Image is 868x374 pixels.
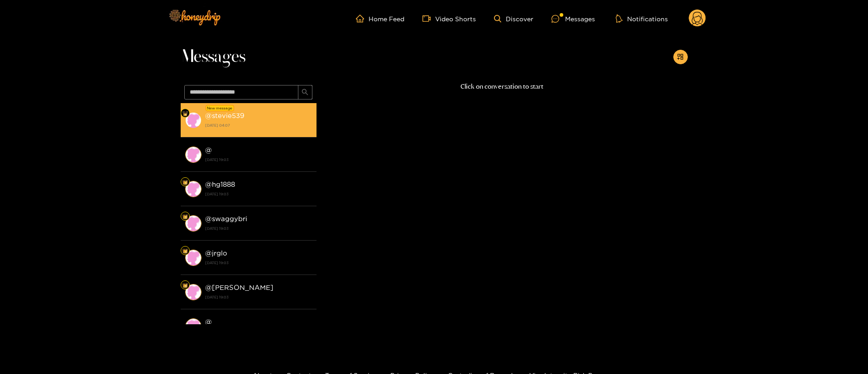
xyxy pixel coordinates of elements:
[205,121,312,129] strong: [DATE] 04:07
[205,215,247,223] strong: @ swaggybri
[182,214,188,219] img: Fan Level
[182,180,188,185] img: Fan Level
[494,15,533,23] a: Discover
[185,215,201,232] img: conversation
[205,318,212,326] strong: @
[205,224,312,232] strong: [DATE] 19:03
[185,181,201,197] img: conversation
[205,249,227,257] strong: @ jrglo
[182,248,188,254] img: Fan Level
[205,284,273,291] strong: @ [PERSON_NAME]
[185,318,201,335] img: conversation
[185,112,201,128] img: conversation
[356,14,369,23] span: home
[298,85,312,99] button: search
[205,156,312,164] strong: [DATE] 19:03
[206,105,234,111] div: New message
[356,14,404,23] a: Home Feed
[205,259,312,267] strong: [DATE] 19:03
[205,190,312,198] strong: [DATE] 19:03
[205,180,235,188] strong: @ hg1888
[205,112,245,119] strong: @ stevie539
[551,14,595,24] div: Messages
[677,53,684,61] span: appstore-add
[302,89,308,96] span: search
[205,146,212,154] strong: @
[185,250,201,266] img: conversation
[673,50,688,64] button: appstore-add
[422,14,476,23] a: Video Shorts
[182,283,188,288] img: Fan Level
[181,46,245,68] span: Messages
[205,293,312,301] strong: [DATE] 19:03
[185,147,201,163] img: conversation
[613,14,671,23] button: Notifications
[422,14,435,23] span: video-camera
[182,111,188,116] img: Fan Level
[317,81,688,92] p: Click on conversation to start
[185,284,201,300] img: conversation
